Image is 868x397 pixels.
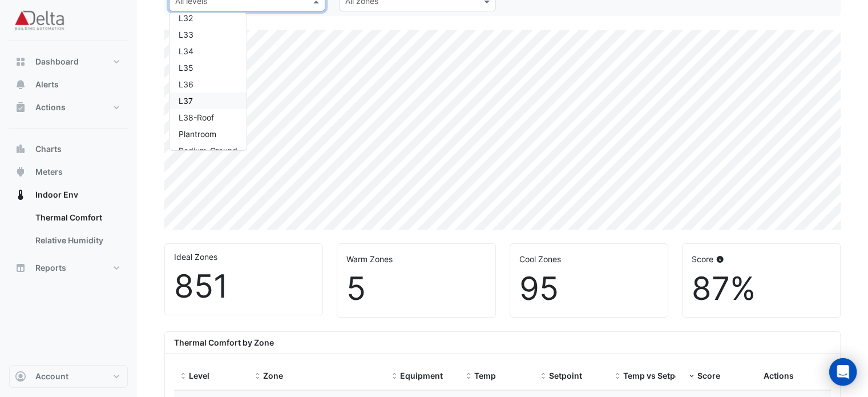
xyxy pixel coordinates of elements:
div: Warm Zones [346,253,486,265]
span: Actions [764,371,794,380]
button: Dashboard [9,50,128,73]
app-icon: Indoor Env [15,189,26,200]
img: Company Logo [14,9,65,32]
span: Account [35,371,68,382]
div: Podium-Ground [179,145,237,157]
span: Setpoint [549,371,582,380]
div: Open Intercom Messenger [829,358,857,386]
app-icon: Reports [15,262,26,274]
a: Relative Humidity [26,229,128,252]
app-icon: Actions [15,102,26,113]
div: L34 [179,45,237,57]
app-icon: Dashboard [15,56,26,67]
span: Reports [35,262,66,274]
span: Temp vs Setpoint [623,371,691,380]
div: 87% [692,270,831,308]
div: L32 [179,12,237,24]
span: Actions [35,102,66,113]
div: Cool Zones [519,253,659,265]
span: Indoor Env [35,189,78,200]
button: Meters [9,161,128,183]
div: Indoor Env [9,206,128,256]
span: Level [189,371,209,380]
span: Temp [474,371,496,380]
span: Meters [35,166,63,178]
ng-dropdown-panel: Options list [169,13,247,151]
div: Score [692,253,831,265]
div: Plantroom [179,128,237,140]
span: Zone [263,371,283,380]
app-icon: Alerts [15,79,26,90]
span: Score [697,371,720,380]
span: Equipment [400,371,443,380]
span: Alerts [35,79,59,90]
button: Reports [9,256,128,279]
div: L38-Roof [179,111,237,123]
button: Account [9,365,128,388]
app-icon: Meters [15,166,26,178]
span: Charts [35,143,62,155]
div: L36 [179,78,237,90]
button: Alerts [9,73,128,96]
button: Actions [9,96,128,119]
app-icon: Charts [15,143,26,155]
span: Dashboard [35,56,79,67]
div: 851 [174,267,313,306]
div: L37 [179,95,237,107]
div: 95 [519,270,659,308]
div: L33 [179,29,237,41]
div: Ideal Zones [174,251,313,263]
b: Thermal Comfort by Zone [174,338,274,347]
div: 5 [346,270,486,308]
button: Indoor Env [9,183,128,206]
a: Thermal Comfort [26,206,128,229]
div: L35 [179,62,237,74]
button: Charts [9,138,128,161]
